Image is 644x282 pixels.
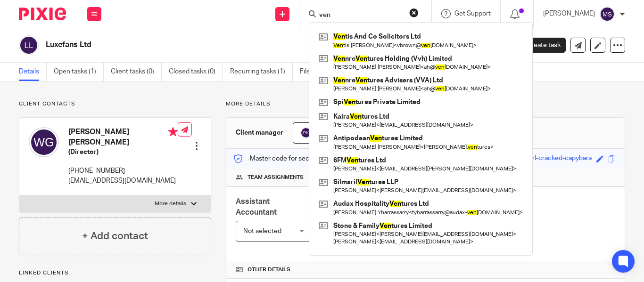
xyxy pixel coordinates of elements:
[19,8,66,20] img: Pixie
[111,63,162,81] a: Client tasks (0)
[454,10,491,17] span: Get Support
[19,269,211,277] p: Linked clients
[19,35,39,55] img: svg%3E
[54,63,104,81] a: Open tasks (1)
[168,127,178,137] i: Primary
[499,153,592,164] div: groovy-pearl-cracked-capybara
[300,63,321,81] a: Files
[29,127,59,157] img: svg%3E
[511,38,566,53] a: Create task
[300,127,312,138] img: svg%3E
[169,63,223,81] a: Closed tasks (0)
[19,63,47,81] a: Details
[230,63,293,81] a: Recurring tasks (1)
[233,154,396,163] p: Master code for secure communications and files
[318,11,403,20] input: Search
[19,100,211,108] p: Client contacts
[226,100,625,108] p: More details
[68,176,178,185] p: [EMAIL_ADDRESS][DOMAIN_NAME]
[68,147,178,157] h5: (Director)
[155,200,186,208] p: More details
[409,8,419,17] button: Clear
[248,266,290,274] span: Other details
[600,7,615,22] img: svg%3E
[236,128,283,137] h3: Client manager
[248,174,304,181] span: Team assignments
[236,198,277,216] span: Assistant Accountant
[46,40,407,50] h2: Luxefans Ltd
[82,229,148,243] h4: + Add contact
[243,228,281,234] span: Not selected
[543,9,595,18] p: [PERSON_NAME]
[68,127,178,147] h4: [PERSON_NAME] [PERSON_NAME]
[68,166,178,176] p: [PHONE_NUMBER]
